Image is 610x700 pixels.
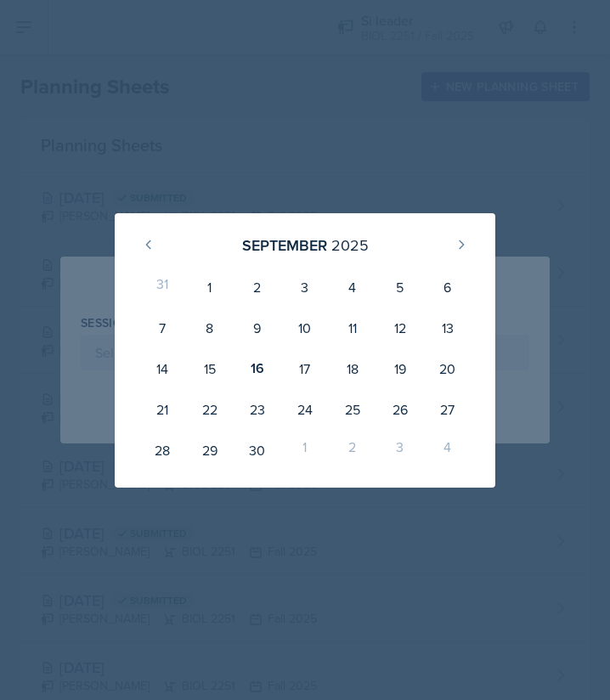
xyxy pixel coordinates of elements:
div: 19 [376,348,424,389]
div: 4 [329,267,376,308]
div: 12 [376,308,424,348]
div: 26 [376,389,424,430]
div: 7 [138,308,186,348]
div: 3 [376,430,424,471]
div: September [242,234,327,257]
div: 1 [281,430,329,471]
div: 2 [234,267,281,308]
div: 31 [138,267,186,308]
div: 11 [329,308,376,348]
div: 2 [329,430,376,471]
div: 14 [138,348,186,389]
div: 29 [186,430,234,471]
div: 9 [234,308,281,348]
div: 3 [281,267,329,308]
div: 15 [186,348,234,389]
div: 18 [329,348,376,389]
div: 24 [281,389,329,430]
div: 21 [138,389,186,430]
div: 25 [329,389,376,430]
div: 16 [234,348,281,389]
div: 6 [424,267,472,308]
div: 20 [424,348,472,389]
div: 22 [186,389,234,430]
div: 30 [234,430,281,471]
div: 23 [234,389,281,430]
div: 28 [138,430,186,471]
div: 17 [281,348,329,389]
div: 8 [186,308,234,348]
div: 2025 [331,234,369,257]
div: 13 [424,308,472,348]
div: 4 [424,430,472,471]
div: 1 [186,267,234,308]
div: 27 [424,389,472,430]
div: 10 [281,308,329,348]
div: 5 [376,267,424,308]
